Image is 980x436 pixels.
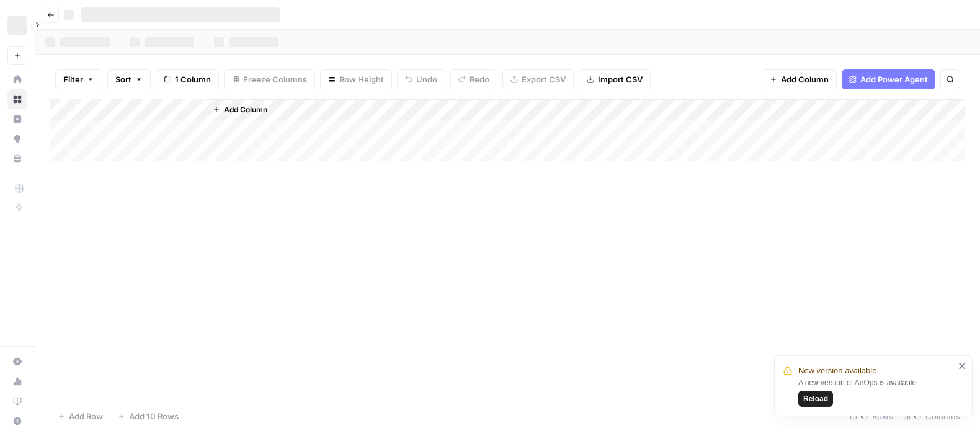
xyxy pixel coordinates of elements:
button: Filter [55,69,102,89]
span: New version available [798,365,876,377]
a: Usage [7,371,27,391]
a: Home [7,69,27,89]
span: Export CSV [522,73,566,86]
button: Freeze Columns [224,69,315,89]
a: Browse [7,89,27,109]
button: Sort [107,69,151,89]
a: Your Data [7,149,27,169]
span: Undo [416,73,437,86]
span: Add Power Agent [860,73,928,86]
button: Add Column [762,69,837,89]
button: Redo [450,69,497,89]
a: Opportunities [7,129,27,149]
button: Add 10 Rows [110,406,186,426]
button: Reload [798,391,833,407]
button: Row Height [320,69,392,89]
span: Row Height [339,73,384,86]
a: Learning Hub [7,391,27,411]
div: Columns [898,406,965,426]
span: Redo [470,73,489,86]
button: Add Power Agent [842,69,935,89]
button: 1 Column [156,69,219,89]
span: Add 10 Rows [129,410,179,422]
span: Import CSV [598,73,643,86]
span: Sort [115,73,131,86]
button: Add Row [50,406,110,426]
button: close [958,361,967,371]
div: Rows [845,406,898,426]
span: Add Column [781,73,829,86]
span: Add Column [224,104,267,115]
button: Help + Support [7,411,27,431]
span: Filter [63,73,83,86]
div: A new version of AirOps is available. [798,377,955,407]
button: Add Column [208,102,272,118]
span: 1 Column [175,73,211,86]
span: Freeze Columns [243,73,307,86]
button: Import CSV [579,69,651,89]
button: Export CSV [502,69,574,89]
a: Insights [7,109,27,129]
button: Undo [397,69,445,89]
a: Settings [7,352,27,371]
span: Reload [803,393,828,404]
span: Add Row [69,410,103,422]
